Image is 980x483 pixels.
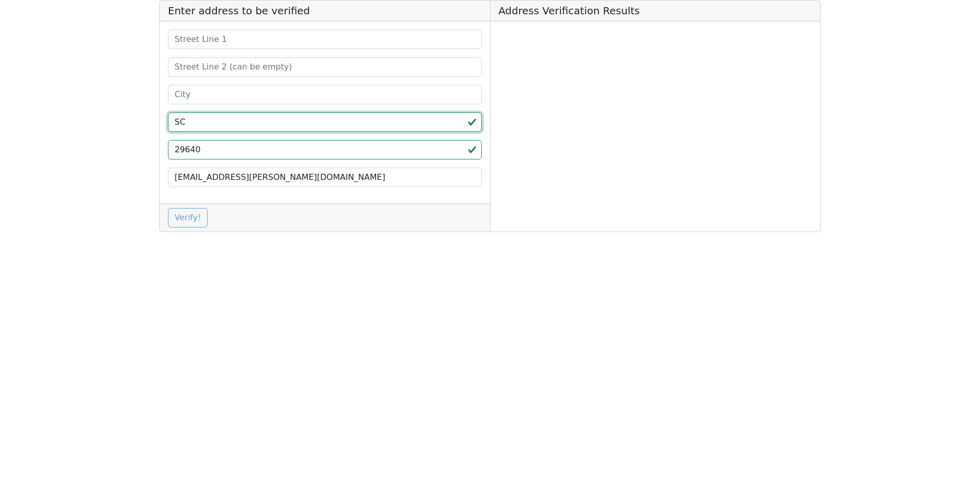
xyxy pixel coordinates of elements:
input: Your Email [168,168,482,187]
input: Street Line 1 [168,30,482,49]
input: 2-Letter State [168,112,482,132]
h5: Enter address to be verified [160,1,490,21]
input: Street Line 2 (can be empty) [168,57,482,77]
h5: Address Verification Results [491,1,821,21]
input: City [168,85,482,104]
input: ZIP code 5 or 5+4 [168,140,482,159]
